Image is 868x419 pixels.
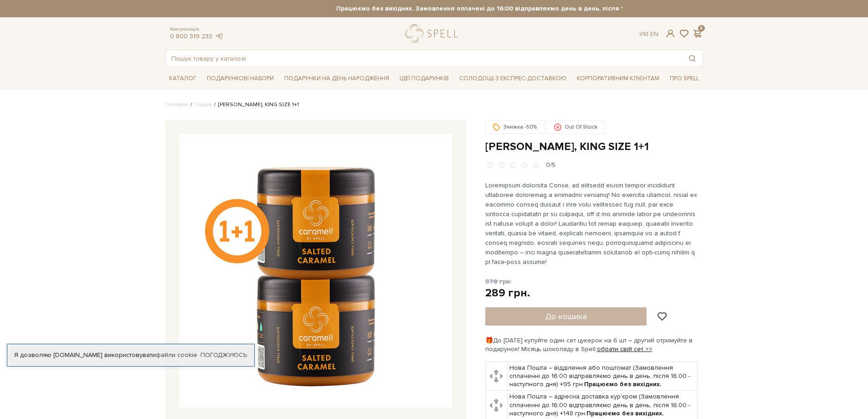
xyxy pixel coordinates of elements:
a: файли cookie [156,351,197,359]
span: 578 грн. [485,278,512,285]
span: Про Spell [666,72,703,86]
a: Погоджуюсь [200,351,247,359]
p: Loremipsum dolorsita Conse, ad elitsedd eiusm tempor incididunt utlaboree doloremag a enimadmi ve... [485,181,699,267]
div: Ук [639,30,658,38]
b: Працюємо без вихідних. [586,409,664,417]
div: Out Of Stock [546,120,605,134]
span: Подарункові набори [203,72,277,86]
div: 🎁До [DATE] купуйте один сет цукерок на 6 шт – другий отримуйте в подарунок! Місяць шоколаду в Spell: [485,336,703,353]
span: Подарунки на День народження [281,72,393,86]
a: 0 800 319 233 [170,32,212,40]
span: Консультація: [170,26,224,32]
a: Солодощі з експрес-доставкою [456,71,570,86]
input: Пошук товару у каталозі [166,50,682,67]
a: En [650,30,658,38]
a: telegram [215,32,224,40]
span: Ідеї подарунків [396,72,452,86]
div: 0/5 [546,161,555,170]
li: [PERSON_NAME], KING SIZE 1+1 [212,101,299,109]
img: Солона карамель, KING SIZE 1+1 [179,134,452,408]
a: обрати свій сет >> [597,345,652,353]
td: Нова Пошта – відділення або поштомат (Замовлення сплаченні до 16:00 відправляємо день в день, піс... [508,362,698,391]
button: Пошук товару у каталозі [682,50,703,67]
div: 289 грн. [485,286,530,300]
b: Працюємо без вихідних. [584,380,662,388]
a: logo [405,24,462,43]
div: Я дозволяю [DOMAIN_NAME] використовувати [7,351,254,359]
span: | [647,30,648,38]
strong: Працюємо без вихідних. Замовлення оплачені до 16:00 відправляємо день в день, після 16:00 - насту... [246,5,784,13]
span: Каталог [165,72,200,86]
a: Пошук [195,101,212,108]
div: Знижка -50% [485,120,544,134]
a: Головна [165,101,188,108]
a: Корпоративним клієнтам [573,71,663,86]
h1: [PERSON_NAME], KING SIZE 1+1 [485,140,703,154]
